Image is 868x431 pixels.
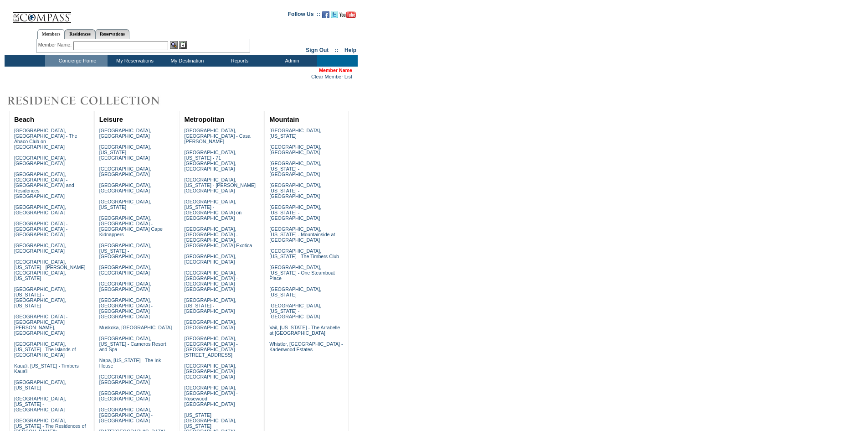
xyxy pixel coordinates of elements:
span: Member Name [319,68,352,73]
td: My Destination [160,55,212,67]
a: [GEOGRAPHIC_DATA], [US_STATE] - [GEOGRAPHIC_DATA], [US_STATE] [14,286,66,308]
a: Muskoka, [GEOGRAPHIC_DATA] [99,325,172,330]
td: Reports [212,55,265,67]
a: [GEOGRAPHIC_DATA], [US_STATE] - 71 [GEOGRAPHIC_DATA], [GEOGRAPHIC_DATA] [184,150,236,171]
td: My Reservations [108,55,160,67]
a: [GEOGRAPHIC_DATA], [US_STATE] - [GEOGRAPHIC_DATA] [269,182,321,199]
a: [GEOGRAPHIC_DATA], [US_STATE] - [GEOGRAPHIC_DATA] [184,297,236,314]
td: Admin [265,55,317,67]
a: [GEOGRAPHIC_DATA], [GEOGRAPHIC_DATA] - [GEOGRAPHIC_DATA] [184,363,237,379]
a: [GEOGRAPHIC_DATA], [US_STATE] - [GEOGRAPHIC_DATA] on [GEOGRAPHIC_DATA] [184,199,241,221]
a: [GEOGRAPHIC_DATA], [US_STATE] - The Islands of [GEOGRAPHIC_DATA] [14,341,76,358]
a: [GEOGRAPHIC_DATA], [US_STATE] [269,128,321,139]
img: Become our fan on Facebook [322,11,329,18]
img: Reservations [179,41,187,49]
img: Follow us on Twitter [331,11,338,18]
a: [GEOGRAPHIC_DATA], [GEOGRAPHIC_DATA] [99,390,151,401]
div: Member Name: [38,41,73,49]
a: [GEOGRAPHIC_DATA], [GEOGRAPHIC_DATA] - Casa [PERSON_NAME] [184,128,250,144]
a: Become our fan on Facebook [322,14,329,19]
a: Leisure [99,116,123,123]
span: :: [335,47,339,53]
a: [GEOGRAPHIC_DATA], [GEOGRAPHIC_DATA] [184,319,236,330]
a: [GEOGRAPHIC_DATA], [GEOGRAPHIC_DATA] - [GEOGRAPHIC_DATA] [99,407,153,423]
a: [GEOGRAPHIC_DATA], [US_STATE] [269,286,321,297]
a: [GEOGRAPHIC_DATA], [US_STATE] - [GEOGRAPHIC_DATA] [269,161,321,177]
a: [GEOGRAPHIC_DATA], [GEOGRAPHIC_DATA] [14,204,66,215]
a: [GEOGRAPHIC_DATA], [US_STATE] [99,199,151,210]
a: [GEOGRAPHIC_DATA], [GEOGRAPHIC_DATA] [184,254,236,265]
a: Napa, [US_STATE] - The Ink House [99,358,161,369]
a: [GEOGRAPHIC_DATA], [GEOGRAPHIC_DATA] [99,265,151,275]
a: [GEOGRAPHIC_DATA], [US_STATE] - [PERSON_NAME][GEOGRAPHIC_DATA] [184,177,256,193]
a: [GEOGRAPHIC_DATA], [US_STATE] - [GEOGRAPHIC_DATA] [269,204,321,221]
a: Reservations [95,29,129,39]
img: Compass Home [12,5,72,23]
a: [GEOGRAPHIC_DATA], [GEOGRAPHIC_DATA] - [GEOGRAPHIC_DATA] [GEOGRAPHIC_DATA] [99,297,153,319]
a: Follow us on Twitter [331,14,338,19]
a: Clear [311,74,323,79]
a: [GEOGRAPHIC_DATA], [GEOGRAPHIC_DATA] [99,182,151,193]
a: Metropolitan [184,116,224,123]
a: [GEOGRAPHIC_DATA], [US_STATE] - [GEOGRAPHIC_DATA] [99,243,151,259]
a: [GEOGRAPHIC_DATA], [GEOGRAPHIC_DATA] [99,281,151,292]
a: [GEOGRAPHIC_DATA], [GEOGRAPHIC_DATA] [14,243,66,254]
a: [GEOGRAPHIC_DATA], [US_STATE] - Carneros Resort and Spa [99,336,166,352]
a: [GEOGRAPHIC_DATA], [US_STATE] - [PERSON_NAME][GEOGRAPHIC_DATA], [US_STATE] [14,259,86,281]
a: Beach [14,116,34,123]
a: Member List [324,74,352,79]
a: Sign Out [306,47,329,53]
a: Mountain [269,116,299,123]
img: Destinations by Exclusive Resorts [5,92,182,110]
a: [GEOGRAPHIC_DATA], [GEOGRAPHIC_DATA] - [GEOGRAPHIC_DATA] Cape Kidnappers [99,215,163,237]
a: [GEOGRAPHIC_DATA], [US_STATE] - [GEOGRAPHIC_DATA] [14,396,66,412]
a: Residences [65,29,95,39]
a: [GEOGRAPHIC_DATA], [GEOGRAPHIC_DATA] [269,144,321,155]
a: Members [37,29,65,39]
a: [GEOGRAPHIC_DATA], [GEOGRAPHIC_DATA] [14,155,66,166]
img: View [170,41,178,49]
a: [GEOGRAPHIC_DATA], [US_STATE] - [GEOGRAPHIC_DATA] [269,303,321,319]
a: [GEOGRAPHIC_DATA], [GEOGRAPHIC_DATA] - [GEOGRAPHIC_DATA][STREET_ADDRESS] [184,336,237,358]
a: [GEOGRAPHIC_DATA], [GEOGRAPHIC_DATA] - Rosewood [GEOGRAPHIC_DATA] [184,385,237,407]
a: [GEOGRAPHIC_DATA], [GEOGRAPHIC_DATA] - [GEOGRAPHIC_DATA], [GEOGRAPHIC_DATA] Exotica [184,226,252,248]
a: [GEOGRAPHIC_DATA], [US_STATE] [14,379,66,390]
a: Help [344,47,356,53]
a: [GEOGRAPHIC_DATA], [GEOGRAPHIC_DATA] - [GEOGRAPHIC_DATA] [GEOGRAPHIC_DATA] [184,270,237,292]
a: [GEOGRAPHIC_DATA] - [GEOGRAPHIC_DATA] - [GEOGRAPHIC_DATA] [14,221,67,237]
a: [GEOGRAPHIC_DATA], [US_STATE] - [GEOGRAPHIC_DATA] [99,144,151,161]
a: [GEOGRAPHIC_DATA], [GEOGRAPHIC_DATA] - [GEOGRAPHIC_DATA] and Residences [GEOGRAPHIC_DATA] [14,171,74,199]
a: Subscribe to our YouTube Channel [339,14,356,19]
a: [GEOGRAPHIC_DATA], [GEOGRAPHIC_DATA] [99,374,151,385]
a: [GEOGRAPHIC_DATA], [GEOGRAPHIC_DATA] [99,166,151,177]
a: [GEOGRAPHIC_DATA], [US_STATE] - One Steamboat Place [269,265,335,281]
img: Subscribe to our YouTube Channel [339,11,356,18]
td: Follow Us :: [288,10,320,21]
a: [GEOGRAPHIC_DATA] - [GEOGRAPHIC_DATA][PERSON_NAME], [GEOGRAPHIC_DATA] [14,314,67,336]
a: [GEOGRAPHIC_DATA], [US_STATE] - Mountainside at [GEOGRAPHIC_DATA] [269,226,335,243]
a: [GEOGRAPHIC_DATA], [GEOGRAPHIC_DATA] [99,128,151,139]
td: Concierge Home [45,55,108,67]
a: [GEOGRAPHIC_DATA], [US_STATE] - The Timbers Club [269,248,339,259]
a: Whistler, [GEOGRAPHIC_DATA] - Kadenwood Estates [269,341,343,352]
a: [GEOGRAPHIC_DATA], [GEOGRAPHIC_DATA] - The Abaco Club on [GEOGRAPHIC_DATA] [14,128,77,150]
img: i.gif [5,14,12,14]
a: Kaua'i, [US_STATE] - Timbers Kaua'i [14,363,79,374]
a: Vail, [US_STATE] - The Arrabelle at [GEOGRAPHIC_DATA] [269,325,340,336]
